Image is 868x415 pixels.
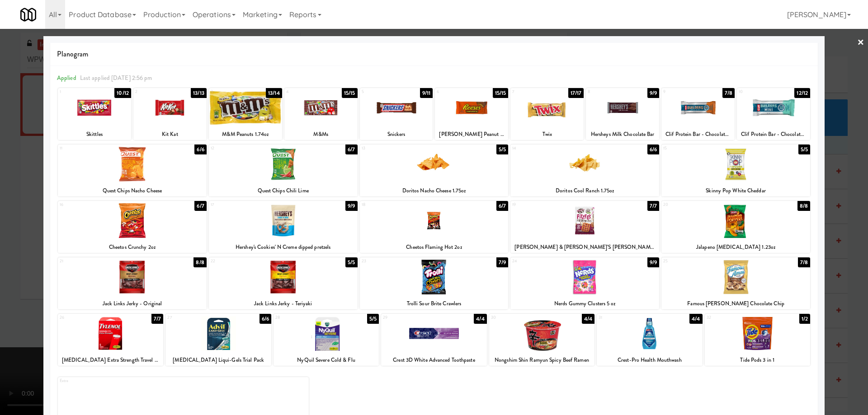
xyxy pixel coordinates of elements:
div: 5/5 [496,145,508,154]
div: [MEDICAL_DATA] Liqui-Gels Trial Pack [167,354,269,366]
div: Clif Protein Bar - Chocolate Mint [738,129,809,140]
div: 6 [437,88,472,96]
div: 615/15[PERSON_NAME] Peanut Butter Cups [435,88,508,140]
div: Doritos Cool Ranch 1.75oz [512,185,658,196]
div: 314/4Crest-Pro Health Mouthwash [597,314,702,366]
div: Twix [510,129,584,140]
div: 1012/12Clif Protein Bar - Chocolate Mint [737,88,810,140]
div: 9/11 [420,88,433,98]
div: 15/15 [493,88,509,98]
div: 16 [60,201,132,209]
div: Jack Links Jerky - Teriyaki [210,298,356,309]
div: [MEDICAL_DATA] Liqui-Gels Trial Pack [165,354,271,366]
div: M&Ms [286,129,356,140]
div: 22 [211,257,283,265]
div: 237/9Trolli Sour Brite Crawlers [360,257,509,309]
div: Quest Chips Nacho Cheese [58,185,207,196]
div: 5/5 [798,145,810,154]
div: Skinny Pop White Cheddar [661,185,810,196]
div: 6/6 [194,145,206,154]
div: 4 [286,88,321,96]
div: 9/9 [647,257,659,267]
div: 89/9Hersheys Milk Chocolate Bar [586,88,659,140]
div: M&M Peanuts 1.74oz [210,129,281,140]
div: 13 [362,145,434,152]
div: 110/12Skittles [58,88,131,140]
div: Hershey's Cookies' N Creme dipped pretzels [210,242,356,253]
div: Cheetos Flaming Hot 2oz [361,242,507,253]
div: 3 [211,88,245,96]
span: Planogram [57,47,811,61]
div: Famous [PERSON_NAME] Chocolate Chip [663,298,809,309]
div: 313/14M&M Peanuts 1.74oz [209,88,282,140]
div: 257/8Famous [PERSON_NAME] Chocolate Chip [661,257,810,309]
div: Hershey's Cookies' N Creme dipped pretzels [209,242,358,253]
div: Twix [512,129,582,140]
div: Trolli Sour Brite Crawlers [360,298,509,309]
div: [PERSON_NAME] Peanut Butter Cups [435,129,508,140]
div: Quest Chips Nacho Cheese [59,185,205,196]
div: 6/7 [496,201,508,211]
div: Crest-Pro Health Mouthwash [598,354,701,366]
div: 32 [707,314,758,322]
div: 26 [60,314,111,322]
span: Applied [57,74,76,82]
div: Quest Chips Chili Lime [210,185,356,196]
div: 23 [362,257,434,265]
div: Clif Protein Bar - Chocolate Peanut Butter [663,129,733,140]
div: [MEDICAL_DATA] Extra Strength Travel Size [59,354,162,366]
div: 11 [60,145,132,152]
div: Snickers [361,129,432,140]
div: Crest-Pro Health Mouthwash [597,354,702,366]
div: 8/8 [797,201,810,211]
div: 6/7 [194,201,206,211]
div: 7/7 [647,201,659,211]
div: 20 [663,201,736,209]
div: NyQuil Severe Cold & Flu [274,354,379,366]
div: 7/8 [798,257,810,267]
div: Nongshim Shin Ramyun Spicy Beef Ramen [489,354,594,366]
div: 116/6Quest Chips Nacho Cheese [58,145,207,196]
div: 415/15M&Ms [284,88,358,140]
div: Skittles [58,129,131,140]
div: 59/11Snickers [360,88,433,140]
div: Skinny Pop White Cheddar [663,185,809,196]
div: 10 [739,88,774,96]
div: 30 [491,314,542,322]
div: Cheetos Crunchy 2oz [58,242,207,253]
div: 249/9Nerds Gummy Clusters 5 oz [510,257,659,309]
div: 25 [663,257,736,265]
div: Clif Protein Bar - Chocolate Peanut Butter [661,129,735,140]
div: 12 [211,145,283,152]
img: Micromart [20,7,36,23]
div: Trolli Sour Brite Crawlers [361,298,507,309]
div: Hersheys Milk Chocolate Bar [587,129,658,140]
div: 8 [588,88,623,96]
span: Last applied [DATE] 2:56 pm [80,74,152,82]
div: Jack Links Jerky - Original [59,298,205,309]
div: 126/7Quest Chips Chili Lime [209,145,358,196]
div: 7/7 [151,314,163,324]
div: 6/7 [345,145,357,154]
div: M&M Peanuts 1.74oz [209,129,282,140]
div: [PERSON_NAME] & [PERSON_NAME]'S [PERSON_NAME]: 3oz EVERTHING BAGEL [510,242,659,253]
div: Doritos Nacho Cheese 1.75oz [360,185,509,196]
div: 6/6 [647,145,659,154]
div: 24 [512,257,585,265]
div: 225/5Jack Links Jerky - Teriyaki [209,257,358,309]
div: 13/14 [266,88,282,98]
div: 17/17 [568,88,584,98]
div: 208/8Jalapeno [MEDICAL_DATA] 1.23oz [661,201,810,253]
div: Snickers [360,129,433,140]
div: NyQuil Severe Cold & Flu [275,354,377,366]
div: 29 [383,314,434,322]
div: 2 [135,88,170,96]
div: 31 [599,314,650,322]
div: 14 [512,145,585,152]
div: 186/7Cheetos Flaming Hot 2oz [360,201,509,253]
div: Hersheys Milk Chocolate Bar [586,129,659,140]
div: 19 [512,201,585,209]
div: 5/5 [367,314,379,324]
div: Cheetos Crunchy 2oz [59,242,205,253]
div: 9/9 [345,201,357,211]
